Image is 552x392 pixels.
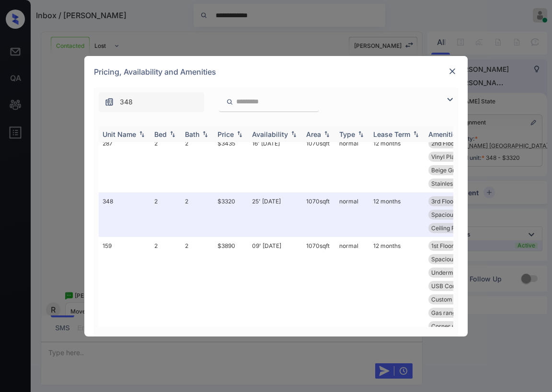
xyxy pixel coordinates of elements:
td: 348 [99,192,150,237]
img: sorting [289,131,299,137]
td: 09' [DATE] [248,237,302,335]
td: normal [335,192,369,237]
td: $3435 [214,134,248,192]
td: normal [335,134,369,192]
img: sorting [411,131,421,137]
img: close [448,67,457,76]
span: 1st Floor [431,242,454,249]
td: 2 [181,134,214,192]
div: Availability [252,130,288,138]
span: 348 [120,97,133,107]
span: 2nd Floor [431,140,457,147]
span: Vinyl Plank - N... [431,153,476,160]
img: sorting [200,131,210,137]
td: 287 [99,134,150,192]
td: $3890 [214,237,248,335]
span: USB Compatible ... [431,282,482,290]
span: Undermount Sink [431,269,479,276]
td: 16' [DATE] [248,134,302,192]
td: 1070 sqft [302,134,335,192]
td: 1070 sqft [302,192,335,237]
div: Lease Term [373,130,410,138]
span: Stainless Steel... [431,180,475,187]
td: $3320 [214,192,248,237]
td: 1070 sqft [302,237,335,335]
span: 3rd Floor [431,198,456,205]
div: Bed [154,130,167,138]
img: sorting [137,131,147,137]
td: 159 [99,237,150,335]
td: 12 months [369,192,425,237]
img: sorting [322,131,332,137]
div: Amenities [428,130,460,138]
img: sorting [168,131,177,137]
td: 2 [181,237,214,335]
img: sorting [356,131,366,137]
div: Bath [185,130,199,138]
img: icon-zuma [226,98,233,106]
td: 2 [150,192,181,237]
td: normal [335,237,369,335]
span: Spacious Closet [431,211,475,218]
span: Corner unit [431,323,462,330]
img: icon-zuma [444,94,456,105]
td: 25' [DATE] [248,192,302,237]
div: Type [339,130,355,138]
div: Unit Name [103,130,136,138]
span: Spacious Closet [431,256,475,263]
div: Pricing, Availability and Amenities [84,56,468,88]
div: Price [218,130,234,138]
img: sorting [235,131,244,137]
span: Custom Closet [431,296,471,303]
span: Gas range [431,309,459,316]
span: Beige Granite C... [431,167,478,174]
td: 12 months [369,134,425,192]
div: Area [306,130,321,138]
td: 2 [181,192,214,237]
img: icon-zuma [104,97,114,107]
td: 2 [150,134,181,192]
td: 2 [150,237,181,335]
span: Ceiling Fan [431,224,461,232]
td: 12 months [369,237,425,335]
